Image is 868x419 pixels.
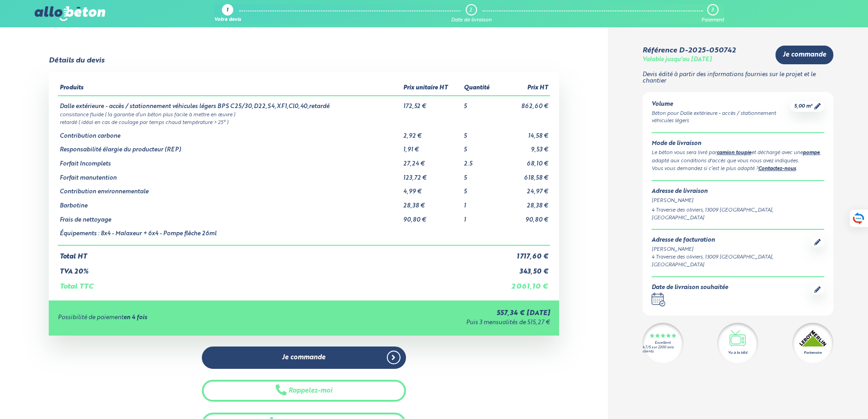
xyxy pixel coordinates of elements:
a: 1 Votre devis [214,4,241,23]
div: 557,34 € [DATE] [312,310,550,317]
div: Adresse de facturation [652,237,811,244]
td: 28,38 € [401,196,462,210]
div: Le béton vous sera livré par et déchargé avec une , adapté aux conditions d'accès que vous nous a... [652,149,824,165]
div: Paiement [701,17,724,23]
td: 5 [462,168,498,182]
div: Date de livraison souhaitée [652,285,728,291]
td: 343,50 € [499,261,550,276]
div: 1 [226,8,228,14]
div: Date de livraison [451,17,492,23]
div: Béton pour Dalle extérieure - accès / stationnement véhicules légers [652,110,791,125]
div: [PERSON_NAME] [652,246,811,253]
td: Contribution carbone [58,126,401,140]
div: 3 [711,7,714,13]
td: retardé ( idéal en cas de coulage par temps chaud température > 25° ) [58,118,550,126]
div: Votre devis [214,17,241,23]
img: allobéton [35,6,105,21]
td: 2 061,10 € [499,275,550,291]
td: 9,53 € [499,140,550,154]
a: pompe [803,150,820,155]
td: 2.5 [462,154,498,168]
div: Mode de livraison [652,140,824,147]
td: 28,38 € [499,196,550,210]
td: 1 [462,210,498,224]
a: camion toupie [717,150,751,155]
td: 1,91 € [401,140,462,154]
td: 5 [462,140,498,154]
div: 2 [469,7,472,13]
span: Je commande [282,354,325,362]
td: 1 717,60 € [499,245,550,261]
td: 4,99 € [401,181,462,196]
iframe: Help widget launcher [787,383,858,409]
div: Volume [652,101,791,108]
th: Produits [58,81,401,96]
div: 4 Traverse des oliviers, 13009 [GEOGRAPHIC_DATA], [GEOGRAPHIC_DATA] [652,253,811,269]
a: Je commande [776,46,833,64]
td: 24,97 € [499,181,550,196]
span: Je commande [783,51,826,59]
td: 123,72 € [401,168,462,182]
div: Partenaire [804,350,822,356]
td: Forfait manutention [58,168,401,182]
div: Vous vous demandez si c’est le plus adapté ? . [652,165,824,173]
td: TVA 20% [58,261,499,276]
td: 68,10 € [499,154,550,168]
div: [PERSON_NAME] [652,197,824,205]
td: Total HT [58,245,499,261]
div: Puis 3 mensualités de 515,27 € [312,320,550,326]
td: 5 [462,96,498,110]
div: Possibilité de paiement [58,315,312,321]
div: Référence D-2025-050742 [642,47,735,55]
div: Adresse de livraison [652,188,824,195]
div: Vu à la télé [728,350,747,356]
td: Responsabilité élargie du producteur (REP) [58,140,401,154]
div: Détails du devis [49,57,104,65]
td: 27,24 € [401,154,462,168]
td: 618,58 € [499,168,550,182]
a: Je commande [202,347,406,369]
strong: en 4 fois [123,315,147,321]
div: Valable jusqu'au [DATE] [642,57,712,63]
td: 5 [462,126,498,140]
div: 4 Traverse des oliviers, 13009 [GEOGRAPHIC_DATA], [GEOGRAPHIC_DATA] [652,207,824,222]
a: 2 Date de livraison [451,4,492,23]
th: Prix unitaire HT [401,81,462,96]
td: Équipements : 8x4 - Malaxeur + 6x4 - Pompe flèche 26ml [58,223,401,245]
div: 4.7/5 sur 2300 avis clients [642,346,683,354]
td: 5 [462,181,498,196]
p: Devis édité à partir des informations fournies sur le projet et le chantier [642,72,833,85]
td: Total TTC [58,275,499,291]
td: Dalle extérieure - accès / stationnement véhicules légers BPS C25/30,D22,S4,XF1,Cl0,40,retardé [58,96,401,110]
a: Contactez-nous [758,166,796,171]
td: 1 [462,196,498,210]
th: Prix HT [499,81,550,96]
td: 2,92 € [401,126,462,140]
td: consistance fluide ( la garantie d’un béton plus facile à mettre en œuvre ) [58,110,550,118]
button: Rappelez-moi [202,380,406,402]
td: 172,52 € [401,96,462,110]
a: 3 Paiement [701,4,724,23]
td: Forfait Incomplets [58,154,401,168]
td: 862,60 € [499,96,550,110]
th: Quantité [462,81,498,96]
td: Frais de nettoyage [58,210,401,224]
td: Contribution environnementale [58,181,401,196]
td: 14,58 € [499,126,550,140]
td: Barbotine [58,196,401,210]
td: 90,80 € [401,210,462,224]
td: 90,80 € [499,210,550,224]
div: Excellent [655,341,671,345]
